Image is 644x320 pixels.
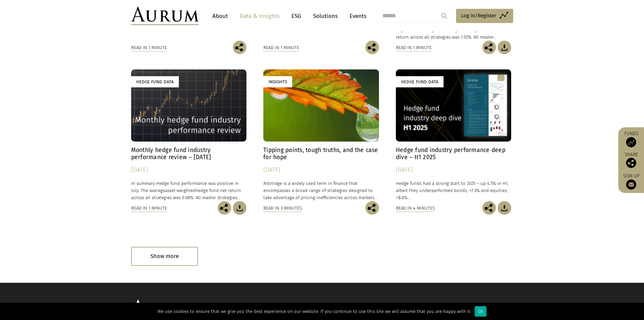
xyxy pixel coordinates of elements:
[622,152,641,168] div: Share
[131,180,247,201] p: In summary Hedge fund performance was positive in July. The average hedge fund net return across ...
[396,180,511,201] p: Hedge funds had a strong start to 2025 – up 4.5% in H1, albeit they underperformed bonds, +7.3% a...
[233,41,246,54] img: Share this post
[482,41,496,54] img: Share this post
[346,10,366,22] a: Events
[365,41,379,54] img: Share this post
[396,165,511,175] div: [DATE]
[263,205,302,212] div: Read in 3 minutes
[475,306,486,317] div: Ok
[461,12,496,20] span: Log in/Register
[131,147,247,161] h4: Monthly hedge fund industry performance review – [DATE]
[131,205,167,212] div: Read in 1 minute
[131,69,247,201] a: Hedge Fund Data Monthly hedge fund industry performance review – [DATE] [DATE] In summary Hedge f...
[233,201,246,215] img: Download Article
[236,10,283,22] a: Data & Insights
[131,165,247,175] div: [DATE]
[263,69,379,201] a: Insights Tipping points, tough truths, and the case for hope [DATE] Arbitrage is a widely used te...
[622,131,641,147] a: Funds
[437,9,451,23] input: Submit
[622,173,641,190] a: Sign up
[626,158,636,168] img: Share this post
[626,137,636,147] img: Access Funds
[131,300,199,318] img: Aurum Logo
[131,247,198,265] div: Show more
[131,7,199,25] img: Aurum
[498,41,511,54] img: Download Article
[263,44,299,51] div: Read in 1 minute
[165,188,195,193] span: asset-weighted
[396,205,435,212] div: Read in 4 minutes
[131,44,167,51] div: Read in 1 minute
[396,44,432,51] div: Read in 1 minute
[498,201,511,215] img: Download Article
[263,165,379,175] div: [DATE]
[456,9,513,23] a: Log in/Register
[263,180,379,201] p: Arbitrage is a widely used term in finance that encompasses a broad range of strategies designed ...
[365,201,379,215] img: Share this post
[396,69,511,201] a: Hedge Fund Data Hedge fund industry performance deep dive – H1 2025 [DATE] Hedge funds had a stro...
[209,10,231,22] a: About
[310,10,341,22] a: Solutions
[626,179,636,190] img: Sign up to our newsletter
[396,147,511,161] h4: Hedge fund industry performance deep dive – H1 2025
[396,76,444,87] div: Hedge Fund Data
[263,147,379,161] h4: Tipping points, tough truths, and the case for hope
[482,201,496,215] img: Share this post
[288,10,305,22] a: ESG
[263,76,292,87] div: Insights
[218,201,231,215] img: Share this post
[131,76,179,87] div: Hedge Fund Data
